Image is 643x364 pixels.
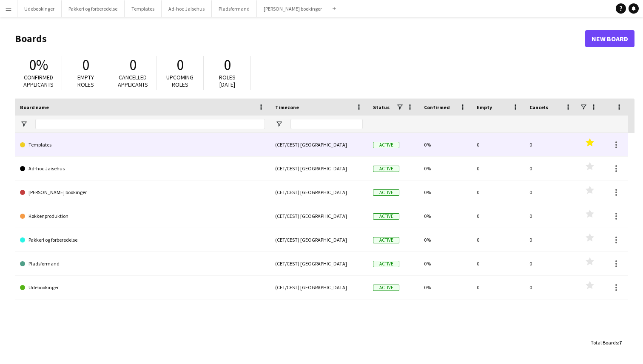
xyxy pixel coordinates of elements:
span: Active [373,237,399,243]
div: 0 [472,276,524,299]
div: 0 [524,133,577,156]
span: Confirmed [424,104,450,110]
button: [PERSON_NAME] bookinger [257,0,329,17]
span: Empty [477,104,492,110]
span: 0 [129,56,137,74]
span: Active [373,213,399,220]
div: (CET/CEST) [GEOGRAPHIC_DATA] [270,133,368,156]
span: 0 [82,56,89,74]
a: Pakkeri og forberedelse [20,228,265,252]
span: Status [373,104,390,110]
span: 0 [224,56,231,74]
div: 0 [472,252,524,275]
div: 0 [524,181,577,204]
div: 0 [472,157,524,180]
div: (CET/CEST) [GEOGRAPHIC_DATA] [270,157,368,180]
button: Udebookinger [17,0,62,17]
span: 7 [619,339,622,346]
button: Open Filter Menu [275,120,283,128]
div: 0 [524,228,577,251]
span: Total Boards [591,339,618,346]
span: Roles [DATE] [219,73,236,88]
span: Cancelled applicants [118,73,148,88]
div: 0 [472,228,524,251]
div: 0% [419,157,472,180]
span: 0% [29,56,48,74]
div: 0% [419,252,472,275]
div: 0 [472,204,524,228]
a: Udebookinger [20,276,265,299]
button: Templates [125,0,162,17]
input: Board name Filter Input [35,119,265,129]
div: 0% [419,276,472,299]
span: Confirmed applicants [23,73,54,88]
div: 0% [419,133,472,156]
div: 0% [419,204,472,228]
a: Køkkenproduktion [20,204,265,228]
div: 0 [524,204,577,228]
div: (CET/CEST) [GEOGRAPHIC_DATA] [270,228,368,251]
span: Cancels [529,104,548,110]
div: (CET/CEST) [GEOGRAPHIC_DATA] [270,276,368,299]
h1: Boards [15,32,585,45]
div: 0 [524,276,577,299]
button: Pladsformand [212,0,257,17]
span: Timezone [275,104,299,110]
a: Ad-hoc Jaisehus [20,157,265,181]
span: Active [373,142,399,148]
div: (CET/CEST) [GEOGRAPHIC_DATA] [270,252,368,275]
span: Active [373,166,399,172]
div: 0 [472,181,524,204]
span: 0 [176,56,184,74]
div: : [591,334,622,351]
span: Empty roles [77,73,94,88]
span: Board name [20,104,49,110]
div: 0 [524,252,577,275]
button: Pakkeri og forberedelse [62,0,125,17]
div: 0 [524,157,577,180]
input: Timezone Filter Input [290,119,363,129]
div: (CET/CEST) [GEOGRAPHIC_DATA] [270,204,368,228]
span: Active [373,189,399,196]
a: Templates [20,133,265,157]
div: 0% [419,181,472,204]
button: Ad-hoc Jaisehus [162,0,212,17]
div: 0 [472,133,524,156]
a: [PERSON_NAME] bookinger [20,181,265,204]
span: Active [373,285,399,291]
a: Pladsformand [20,252,265,276]
span: Upcoming roles [166,73,193,88]
div: (CET/CEST) [GEOGRAPHIC_DATA] [270,181,368,204]
button: Open Filter Menu [20,120,28,128]
span: Active [373,261,399,267]
a: New Board [585,30,634,47]
div: 0% [419,228,472,251]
